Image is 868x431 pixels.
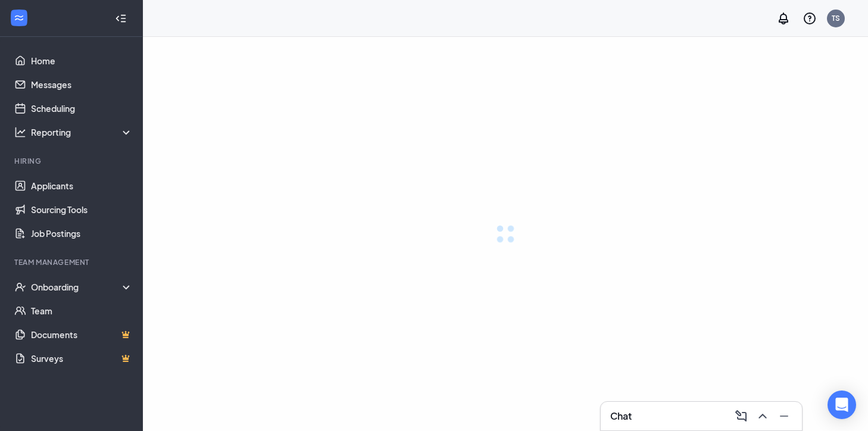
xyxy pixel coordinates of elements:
[14,156,130,166] div: Hiring
[115,13,127,24] svg: Collapse
[803,11,817,26] svg: QuestionInfo
[31,96,133,120] a: Scheduling
[31,221,133,245] a: Job Postings
[14,257,130,267] div: Team Management
[31,281,133,293] div: Onboarding
[610,410,632,423] h3: Chat
[31,73,133,96] a: Messages
[14,281,26,293] svg: UserCheck
[31,323,133,346] a: DocumentsCrown
[828,391,856,419] div: Open Intercom Messenger
[734,409,748,423] svg: ComposeMessage
[31,126,133,138] div: Reporting
[31,174,133,198] a: Applicants
[730,407,750,426] button: ComposeMessage
[755,409,770,423] svg: ChevronUp
[31,49,133,73] a: Home
[31,346,133,370] a: SurveysCrown
[31,198,133,221] a: Sourcing Tools
[14,126,26,138] svg: Analysis
[773,407,792,426] button: Minimize
[832,13,840,23] div: TS
[776,11,791,26] svg: Notifications
[752,407,771,426] button: ChevronUp
[777,409,791,423] svg: Minimize
[31,299,133,323] a: Team
[13,12,25,24] svg: WorkstreamLogo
